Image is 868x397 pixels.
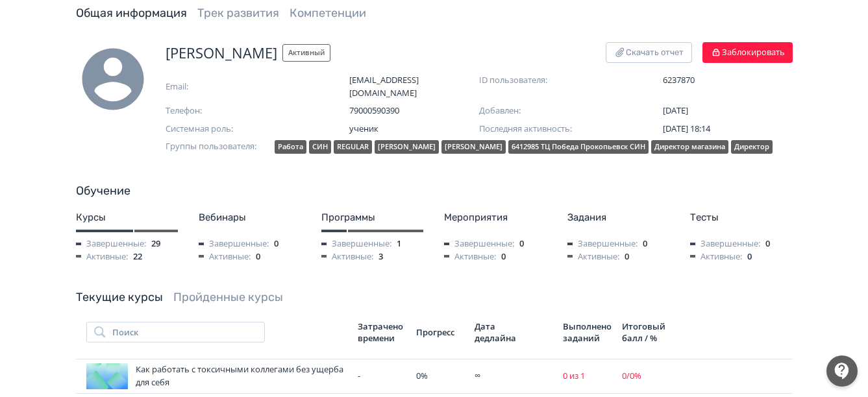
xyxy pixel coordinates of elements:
span: Завершенные: [321,237,391,250]
div: REGULAR [334,140,372,154]
span: Активные: [690,250,742,263]
span: 0 [274,237,279,250]
span: 79000590390 [349,104,479,117]
a: Трек развития [197,6,279,20]
span: Завершенные: [690,237,760,250]
div: Обучение [76,182,793,200]
span: 0 % [416,370,428,381]
span: ID пользователя: [479,74,609,87]
div: Работа [275,140,306,154]
div: [PERSON_NAME] [375,140,439,154]
a: Текущие курсы [76,290,163,304]
a: Пройденные курсы [173,290,283,304]
button: Заблокировать [702,42,793,63]
div: [PERSON_NAME] [441,140,506,154]
span: Группы пользователя: [166,140,269,156]
span: 0 [643,237,647,250]
span: Активный [282,44,330,62]
span: 0 [501,250,506,263]
span: Завершенные: [567,237,638,250]
span: Активные: [444,250,496,263]
div: Мероприятия [444,210,546,225]
span: 0 [765,237,770,250]
span: Завершенные: [199,237,269,250]
span: 1 [397,237,401,250]
span: 0 [256,250,260,263]
span: 6237870 [663,74,793,87]
span: 0 [519,237,524,250]
div: Задания [567,210,669,225]
span: [DATE] 18:14 [663,123,710,134]
span: 0 из 1 [563,370,585,381]
span: 29 [151,237,160,250]
div: Директор [731,140,773,154]
span: 0 / 0 % [622,370,641,381]
span: [PERSON_NAME] [166,42,277,64]
a: Компетенции [290,6,366,20]
button: Скачать отчет [606,42,692,63]
span: 0 [747,250,752,263]
span: Завершенные: [444,237,514,250]
div: ∞ [475,370,552,383]
span: Email: [166,80,295,93]
span: [DATE] [663,104,688,116]
div: Дата дедлайна [475,320,520,344]
div: Вебинары [199,210,301,225]
div: - [358,370,406,383]
div: Тесты [690,210,792,225]
span: [EMAIL_ADDRESS][DOMAIN_NAME] [349,74,479,99]
span: Завершенные: [76,237,146,250]
span: 22 [133,250,142,263]
div: Директор магазина [651,140,728,154]
div: СИН [309,140,331,154]
span: ученик [349,123,479,136]
div: Итоговый балл / % [622,320,670,344]
div: Прогресс [416,326,464,338]
span: Телефон: [166,104,295,117]
span: Активные: [567,250,619,263]
span: Добавлен: [479,104,609,117]
span: 3 [378,250,383,263]
span: Последняя активность: [479,123,609,136]
span: Активные: [321,250,373,263]
div: Выполнено заданий [563,320,612,344]
span: Системная роль: [166,123,295,136]
span: Активные: [76,250,128,263]
div: Как работать с токсичными коллегами без ущерба для себя [86,363,348,389]
div: Программы [321,210,423,225]
a: Общая информация [76,6,187,20]
span: Активные: [199,250,251,263]
div: 6412985 ТЦ Победа Прокопьевск СИН [508,140,649,154]
span: 0 [625,250,629,263]
div: Курсы [76,210,178,225]
div: Затрачено времени [358,320,406,344]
